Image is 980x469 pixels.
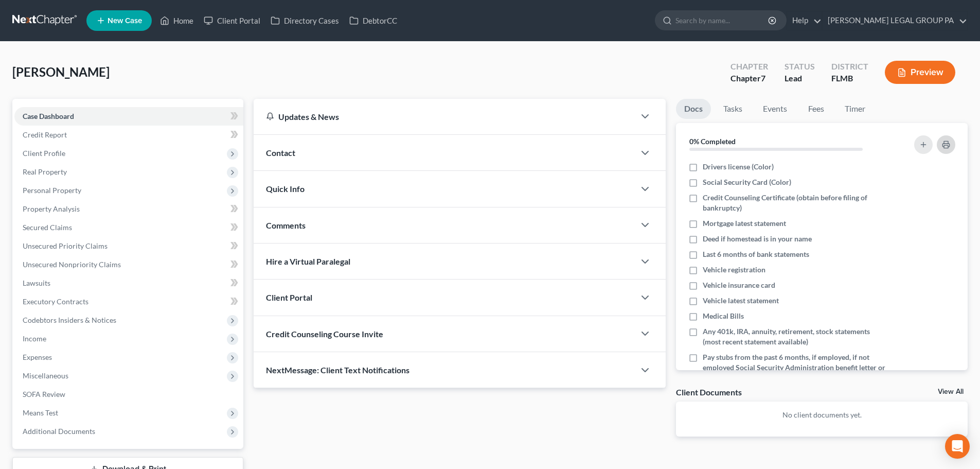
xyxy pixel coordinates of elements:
a: Home [155,11,199,30]
input: Search by name... [675,11,770,30]
span: Last 6 months of bank statements [703,249,809,259]
a: DebtorCC [344,11,402,30]
a: View All [938,388,964,395]
span: Means Test [23,408,58,417]
span: Income [23,334,46,343]
a: Help [787,11,822,30]
span: Expenses [23,353,52,361]
span: Comments [266,220,306,230]
div: Status [785,61,815,73]
span: Additional Documents [23,427,95,436]
a: Events [755,99,795,119]
span: Real Property [23,167,67,176]
span: Contact [266,148,295,158]
p: No client documents yet. [684,410,959,420]
a: Timer [836,99,874,119]
a: Unsecured Priority Claims [14,237,243,255]
a: Credit Report [14,126,243,144]
div: District [831,61,868,73]
span: Quick Info [266,184,305,194]
a: Secured Claims [14,218,243,237]
span: Credit Counseling Course Invite [266,329,383,339]
span: Codebtors Insiders & Notices [23,316,116,324]
div: Lead [785,73,815,84]
span: SOFA Review [23,390,65,398]
span: Credit Counseling Certificate (obtain before filing of bankruptcy) [703,193,886,213]
a: Tasks [715,99,751,119]
a: Property Analysis [14,200,243,218]
span: Vehicle registration [703,265,765,275]
span: Social Security Card (Color) [703,177,791,187]
strong: 0% Completed [689,137,736,146]
div: Client Documents [676,387,742,397]
div: FLMB [831,73,868,84]
span: Lawsuits [23,279,50,287]
a: Unsecured Nonpriority Claims [14,255,243,274]
a: Case Dashboard [14,107,243,126]
a: Executory Contracts [14,292,243,311]
span: Client Profile [23,149,65,158]
span: Credit Report [23,130,67,139]
div: Chapter [730,61,768,73]
span: Vehicle insurance card [703,280,775,290]
div: Updates & News [266,111,622,122]
span: Mortgage latest statement [703,218,786,229]
a: Client Portal [199,11,265,30]
span: Miscellaneous [23,371,68,380]
span: Unsecured Priority Claims [23,241,108,250]
span: Property Analysis [23,204,80,213]
span: Secured Claims [23,223,72,232]
div: Open Intercom Messenger [945,434,970,459]
span: Pay stubs from the past 6 months, if employed, if not employed Social Security Administration ben... [703,352,886,383]
span: [PERSON_NAME] [12,64,110,79]
a: Directory Cases [265,11,344,30]
span: New Case [108,17,142,25]
span: Personal Property [23,186,81,195]
span: 7 [761,73,765,83]
span: Case Dashboard [23,112,74,120]
span: Any 401k, IRA, annuity, retirement, stock statements (most recent statement available) [703,326,886,347]
div: Chapter [730,73,768,84]
span: Executory Contracts [23,297,88,306]
a: SOFA Review [14,385,243,404]
span: Deed if homestead is in your name [703,234,812,244]
span: NextMessage: Client Text Notifications [266,365,409,375]
span: Client Portal [266,292,312,302]
button: Preview [885,61,955,84]
a: Fees [799,99,832,119]
span: Hire a Virtual Paralegal [266,256,350,266]
span: Vehicle latest statement [703,296,779,306]
a: Lawsuits [14,274,243,292]
a: [PERSON_NAME] LEGAL GROUP PA [823,11,967,30]
span: Drivers license (Color) [703,162,774,172]
a: Docs [676,99,711,119]
span: Medical Bills [703,311,744,321]
span: Unsecured Nonpriority Claims [23,260,121,269]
